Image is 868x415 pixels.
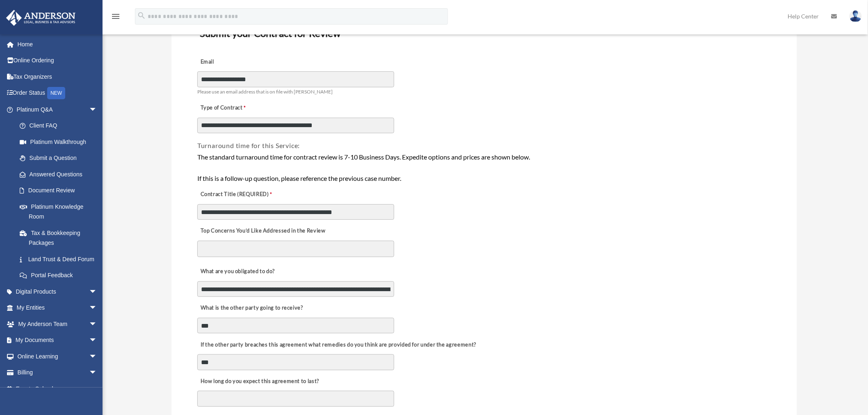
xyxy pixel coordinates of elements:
[6,300,110,316] a: My Entitiesarrow_drop_down
[11,251,110,267] a: Land Trust & Deed Forum
[11,134,110,150] a: Platinum Walkthrough
[6,316,110,332] a: My Anderson Teamarrow_drop_down
[11,150,110,166] a: Submit a Question
[11,182,105,199] a: Document Review
[197,102,279,114] label: Type of Contract
[197,303,305,314] label: What is the other party going to receive?
[111,14,121,21] a: menu
[111,11,121,21] i: menu
[89,316,105,333] span: arrow_drop_down
[197,56,279,68] label: Email
[6,365,110,381] a: Billingarrow_drop_down
[89,300,105,317] span: arrow_drop_down
[89,101,105,118] span: arrow_drop_down
[197,339,478,351] label: If the other party breaches this agreement what remedies do you think are provided for under the ...
[89,365,105,381] span: arrow_drop_down
[47,87,65,99] div: NEW
[6,85,110,102] a: Order StatusNEW
[197,226,328,237] label: Top Concerns You’d Like Addressed in the Review
[89,332,105,349] span: arrow_drop_down
[6,68,110,85] a: Tax Organizers
[197,141,300,149] span: Turnaround time for this Service:
[197,152,771,183] div: The standard turnaround time for contract review is 7-10 Business Days. Expedite options and pric...
[197,266,279,278] label: What are you obligated to do?
[11,166,110,182] a: Answered Questions
[11,267,110,284] a: Portal Feedback
[197,89,333,95] span: Please use an email address that is on file with [PERSON_NAME]
[6,381,110,397] a: Events Calendar
[197,189,279,201] label: Contract Title (REQUIRED)
[6,283,110,300] a: Digital Productsarrow_drop_down
[6,101,110,118] a: Platinum Q&Aarrow_drop_down
[11,198,110,225] a: Platinum Knowledge Room
[89,283,105,300] span: arrow_drop_down
[6,52,110,69] a: Online Ordering
[4,10,78,26] img: Anderson Advisors Platinum Portal
[6,36,110,52] a: Home
[11,225,110,251] a: Tax & Bookkeeping Packages
[11,118,110,134] a: Client FAQ
[137,11,146,20] i: search
[6,332,110,349] a: My Documentsarrow_drop_down
[89,348,105,365] span: arrow_drop_down
[850,10,862,22] img: User Pic
[6,348,110,365] a: Online Learningarrow_drop_down
[197,376,321,387] label: How long do you expect this agreement to last?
